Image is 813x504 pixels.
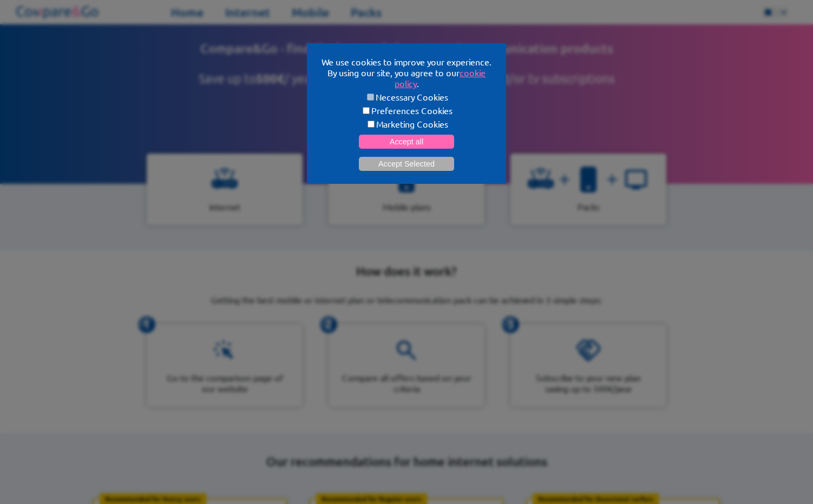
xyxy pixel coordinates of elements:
[359,135,454,149] button: Accept all
[395,67,486,89] a: cookie policy
[320,105,493,116] label: Preferences Cookies
[363,107,370,114] input: Preferences Cookies
[320,118,493,129] label: Marketing Cookies
[320,56,493,89] p: We use cookies to improve your experience. By using our site, you agree to our .
[320,91,493,102] label: Necessary Cookies
[368,121,375,128] input: Marketing Cookies
[367,94,374,101] input: Necessary Cookies
[359,157,454,171] button: Accept Selected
